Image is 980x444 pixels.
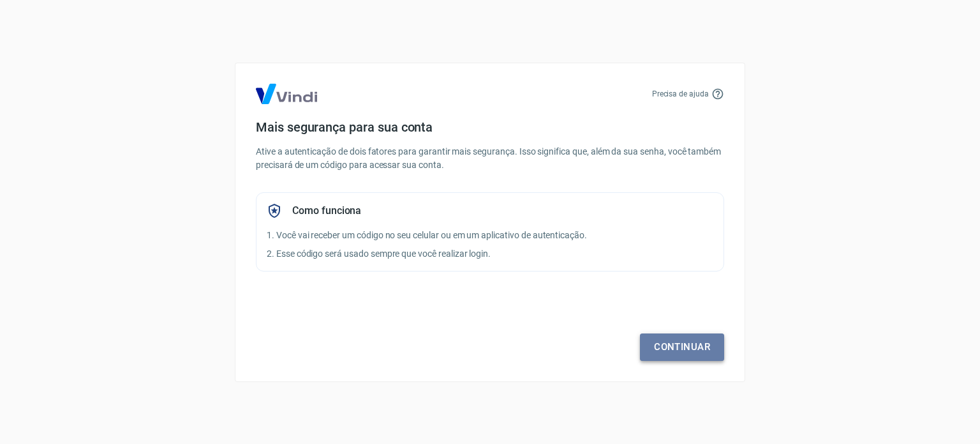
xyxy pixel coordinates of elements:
[292,204,361,217] h5: Como funciona
[256,119,724,135] h4: Mais segurança para sua conta
[256,84,317,104] img: Logo Vind
[640,333,724,360] a: Continuar
[256,145,724,172] p: Ative a autenticação de dois fatores para garantir mais segurança. Isso significa que, além da su...
[652,88,709,100] p: Precisa de ajuda
[267,229,713,242] p: 1. Você vai receber um código no seu celular ou em um aplicativo de autenticação.
[267,247,713,261] p: 2. Esse código será usado sempre que você realizar login.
